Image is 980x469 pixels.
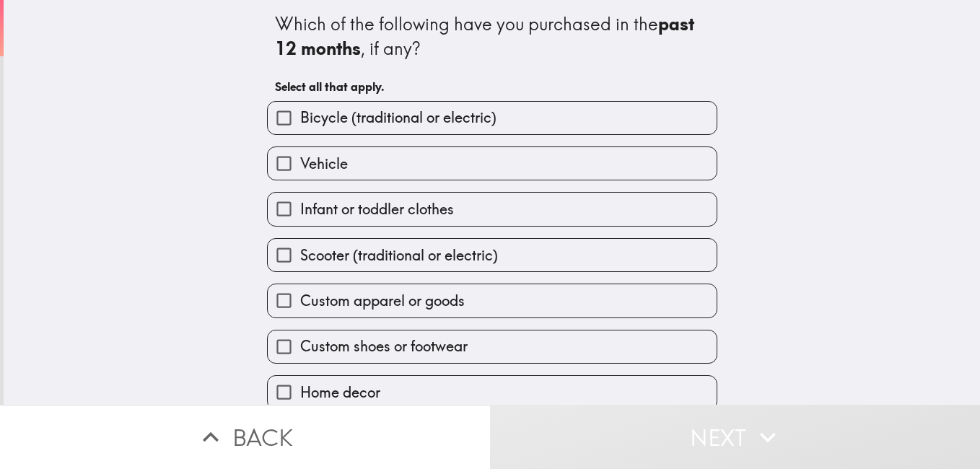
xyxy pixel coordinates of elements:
button: Infant or toddler clothes [268,193,717,225]
h6: Select all that apply. [275,79,709,95]
div: Which of the following have you purchased in the , if any? [275,12,709,61]
button: Vehicle [268,147,717,180]
span: Bicycle (traditional or electric) [300,108,496,128]
span: Custom shoes or footwear [300,336,468,356]
span: Vehicle [300,154,348,174]
button: Home decor [268,376,717,408]
button: Custom shoes or footwear [268,330,717,363]
button: Bicycle (traditional or electric) [268,102,717,134]
b: past 12 months [275,13,699,59]
span: Infant or toddler clothes [300,199,454,219]
span: Home decor [300,382,380,403]
button: Next [490,405,980,469]
button: Custom apparel or goods [268,284,717,317]
button: Scooter (traditional or electric) [268,239,717,271]
span: Scooter (traditional or electric) [300,245,498,266]
span: Custom apparel or goods [300,291,465,311]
